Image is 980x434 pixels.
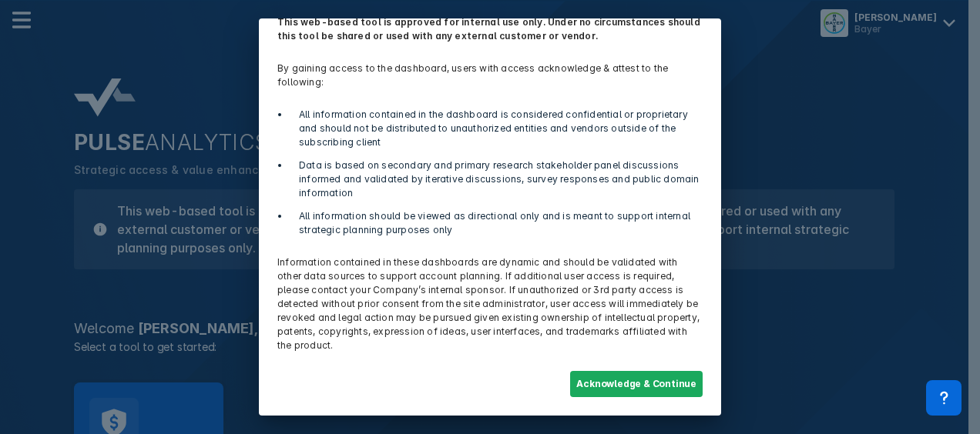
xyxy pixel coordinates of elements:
button: Acknowledge & Continue [570,371,703,397]
li: Data is based on secondary and primary research stakeholder panel discussions informed and valida... [290,159,703,200]
li: All information contained in the dashboard is considered confidential or proprietary and should n... [290,108,703,149]
p: By gaining access to the dashboard, users with access acknowledge & attest to the following: [268,52,712,98]
p: Information contained in these dashboards are dynamic and should be validated with other data sou... [268,246,712,362]
div: Contact Support [926,380,962,416]
p: This web-based tool is approved for internal use only. Under no circumstances should this tool be... [268,6,712,52]
li: All information should be viewed as directional only and is meant to support internal strategic p... [290,209,703,237]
